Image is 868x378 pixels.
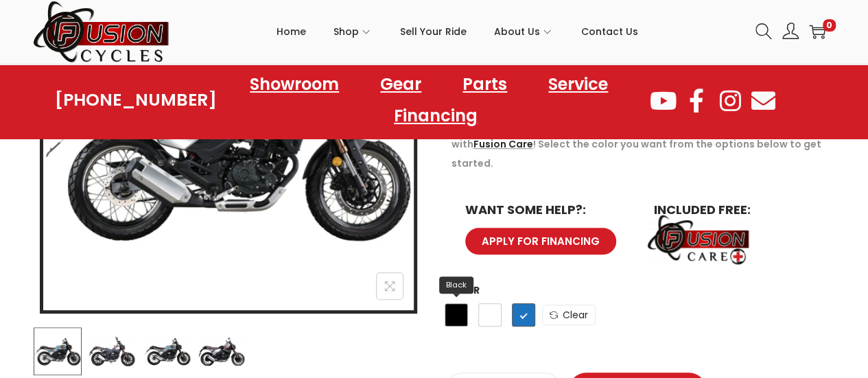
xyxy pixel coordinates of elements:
a: Shop [333,1,373,62]
a: Clear [542,305,596,325]
span: Contact Us [581,14,638,49]
a: 0 [809,23,825,40]
nav: Menu [217,69,648,132]
img: Product image [143,327,191,375]
img: Product image [34,327,82,375]
a: Showroom [236,69,353,100]
span: APPLY FOR FINANCING [476,235,605,246]
img: Product image [198,327,246,375]
span: Black [439,276,473,294]
nav: Primary navigation [170,1,745,62]
a: Sell Your Ride [400,1,467,62]
a: Service [535,69,622,100]
h6: WANT SOME HELP?: [465,204,626,216]
a: APPLY FOR FINANCING [458,226,624,256]
h6: INCLUDED FREE: [654,204,815,216]
a: Fusion Care [473,137,533,151]
a: Financing [380,100,491,132]
p: We offer local delivery and curbside pickup, and every vehicle comes with ! Select the color you ... [451,115,829,173]
a: Parts [449,69,521,100]
span: Sell Your Ride [400,14,467,49]
a: About Us [494,1,554,62]
a: Home [277,1,306,62]
a: Contact Us [581,1,638,62]
img: Product image [88,327,136,375]
span: Home [277,14,306,49]
a: [PHONE_NUMBER] [55,91,217,110]
span: About Us [494,14,540,49]
span: Shop [333,14,359,49]
a: Gear [366,69,435,100]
